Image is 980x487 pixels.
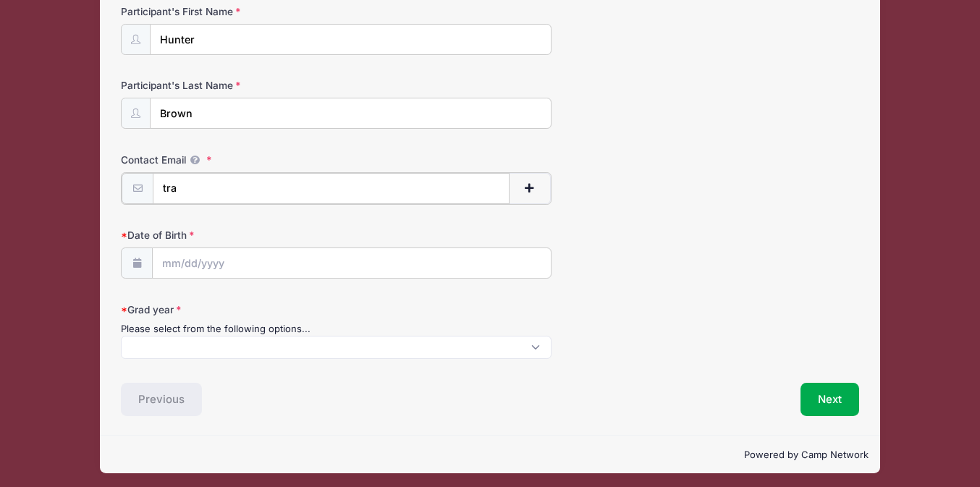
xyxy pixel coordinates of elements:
p: Powered by Camp Network [111,448,869,462]
input: email@email.com [153,173,510,204]
label: Grad year [121,302,367,317]
label: Date of Birth [121,228,367,242]
textarea: Search [129,344,137,357]
div: Please select from the following options... [121,322,552,336]
button: Next [801,383,859,416]
label: Contact Email [121,153,367,167]
label: Participant's First Name [121,4,367,19]
input: mm/dd/yyyy [152,247,552,279]
label: Participant's Last Name [121,78,367,93]
input: Participant's Last Name [150,98,552,129]
input: Participant's First Name [150,24,552,55]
